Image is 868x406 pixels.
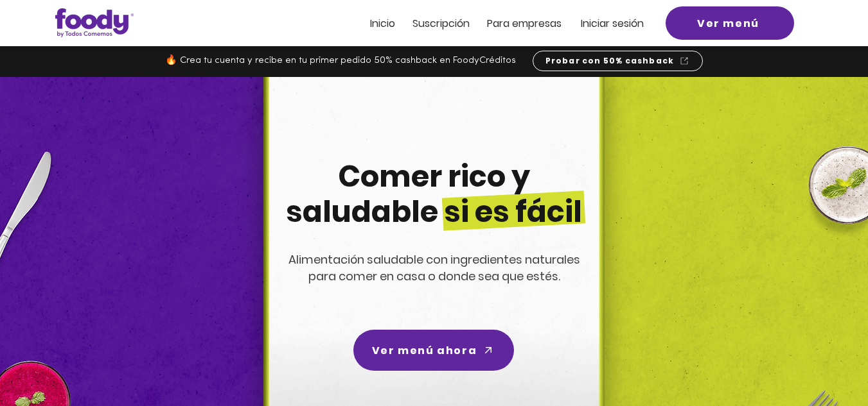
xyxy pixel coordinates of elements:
a: Para empresas [487,18,562,29]
span: Comer rico y saludable si es fácil [286,156,582,232]
a: Iniciar sesión [581,18,644,29]
span: Alimentación saludable con ingredientes naturales para comer en casa o donde sea que estés. [288,251,580,284]
a: Suscripción [412,18,470,29]
a: Ver menú ahora [353,330,514,371]
span: Ver menú ahora [372,343,477,359]
a: Ver menú [666,6,794,40]
span: Suscripción [412,16,470,31]
span: Iniciar sesión [581,16,644,31]
iframe: Messagebird Livechat Widget [793,332,855,393]
a: Probar con 50% cashback [533,51,703,71]
span: 🔥 Crea tu cuenta y recibe en tu primer pedido 50% cashback en FoodyCréditos [165,56,516,65]
span: ra empresas [499,16,562,31]
span: Inicio [370,16,395,31]
span: Probar con 50% cashback [545,55,675,67]
a: Inicio [370,18,395,29]
img: Logo_Foody V2.0.0 (3).png [55,8,134,37]
span: Pa [487,16,499,31]
span: Ver menú [697,15,759,31]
